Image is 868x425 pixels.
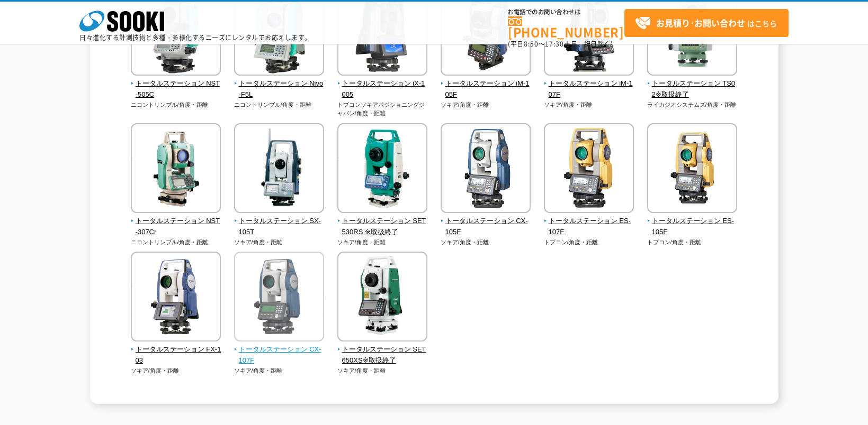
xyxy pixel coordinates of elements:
img: トータルステーション ES-105F [647,123,737,216]
span: トータルステーション SX-105T [234,216,325,238]
a: トータルステーション SET530RS ※取扱終了 [337,206,428,237]
p: ソキア/角度・距離 [337,238,428,247]
span: トータルステーション FX-103 [131,344,221,366]
p: トプコン/角度・距離 [647,238,738,247]
p: 日々進化する計測技術と多種・多様化するニーズにレンタルでお応えします。 [79,34,311,41]
img: トータルステーション FX-103 [131,252,221,344]
span: トータルステーション Nivo-F5L [234,78,325,100]
a: トータルステーション TS02※取扱終了 [647,68,738,100]
span: トータルステーション SET650XS※取扱終了 [337,344,428,366]
a: トータルステーション SX-105T [234,206,325,237]
a: トータルステーション CX-107F [234,334,325,366]
a: トータルステーション CX-105F [441,206,531,237]
p: ソキア/角度・距離 [234,238,325,247]
img: トータルステーション SX-105T [234,123,324,216]
span: トータルステーション NST-307Cr [131,216,221,238]
strong: お見積り･お問い合わせ [656,16,745,29]
a: トータルステーション SET650XS※取扱終了 [337,334,428,366]
a: トータルステーション iX-1005 [337,68,428,100]
img: トータルステーション ES-107F [544,123,634,216]
a: お見積り･お問い合わせはこちら [624,9,789,37]
img: トータルステーション CX-107F [234,252,324,344]
span: トータルステーション CX-107F [234,344,325,366]
p: トプコンソキアポジショニングジャパン/角度・距離 [337,100,428,118]
a: トータルステーション NST-307Cr [131,206,221,237]
a: [PHONE_NUMBER] [508,16,624,38]
span: 8:50 [524,39,539,49]
img: トータルステーション CX-105F [441,123,531,216]
a: トータルステーション iM-105F [441,68,531,100]
p: トプコン/角度・距離 [544,238,634,247]
a: トータルステーション iM-107F [544,68,634,100]
span: はこちら [635,15,777,31]
span: 17:30 [545,39,564,49]
span: お電話でのお問い合わせは [508,9,624,15]
p: ニコントリンブル/角度・距離 [131,238,221,247]
a: トータルステーション Nivo-F5L [234,68,325,100]
span: トータルステーション ES-107F [544,216,634,238]
span: トータルステーション ES-105F [647,216,738,238]
p: ニコントリンブル/角度・距離 [234,100,325,109]
span: トータルステーション iM-107F [544,78,634,100]
span: トータルステーション CX-105F [441,216,531,238]
span: トータルステーション TS02※取扱終了 [647,78,738,100]
p: ソキア/角度・距離 [441,238,531,247]
span: トータルステーション NST-505C [131,78,221,100]
img: トータルステーション SET530RS ※取扱終了 [337,123,427,216]
a: トータルステーション ES-107F [544,206,634,237]
a: トータルステーション FX-103 [131,334,221,366]
img: トータルステーション SET650XS※取扱終了 [337,252,427,344]
span: (平日 ～ 土日、祝日除く) [508,39,613,49]
p: ソキア/角度・距離 [337,366,428,375]
span: トータルステーション SET530RS ※取扱終了 [337,216,428,238]
p: ニコントリンブル/角度・距離 [131,100,221,109]
a: トータルステーション ES-105F [647,206,738,237]
span: トータルステーション iX-1005 [337,78,428,100]
p: ソキア/角度・距離 [131,366,221,375]
span: トータルステーション iM-105F [441,78,531,100]
p: ソキア/角度・距離 [234,366,325,375]
p: ライカジオシステムズ/角度・距離 [647,100,738,109]
img: トータルステーション NST-307Cr [131,123,221,216]
a: トータルステーション NST-505C [131,68,221,100]
p: ソキア/角度・距離 [544,100,634,109]
p: ソキア/角度・距離 [441,100,531,109]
